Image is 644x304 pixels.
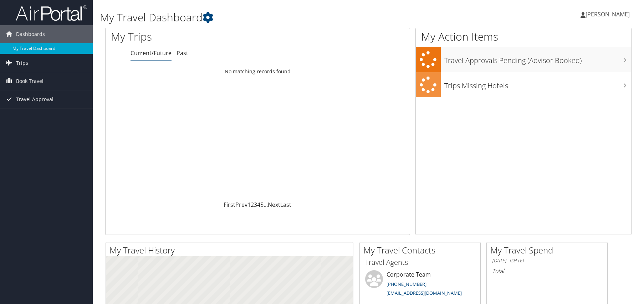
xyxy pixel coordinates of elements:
[363,244,480,256] h2: My Travel Contacts
[280,201,291,209] a: Last
[16,5,87,21] img: airportal-logo.png
[365,257,475,267] h3: Travel Agents
[492,257,602,264] h6: [DATE] - [DATE]
[492,267,602,275] h6: Total
[387,290,462,296] a: [EMAIL_ADDRESS][DOMAIN_NAME]
[177,49,188,57] a: Past
[586,10,630,18] span: [PERSON_NAME]
[247,201,251,209] a: 1
[260,201,264,209] a: 5
[254,201,257,209] a: 3
[416,47,631,72] a: Travel Approvals Pending (Advisor Booked)
[251,201,254,209] a: 2
[490,244,607,256] h2: My Travel Spend
[224,201,235,209] a: First
[100,10,458,25] h1: My Travel Dashboard
[106,65,410,78] td: No matching records found
[111,29,277,44] h1: My Trips
[416,72,631,98] a: Trips Missing Hotels
[131,49,172,57] a: Current/Future
[581,4,637,25] a: [PERSON_NAME]
[264,201,268,209] span: …
[387,281,426,287] a: [PHONE_NUMBER]
[16,25,45,43] span: Dashboards
[16,54,28,72] span: Trips
[362,270,479,299] li: Corporate Team
[16,90,53,108] span: Travel Approval
[257,201,260,209] a: 4
[444,52,631,65] h3: Travel Approvals Pending (Advisor Booked)
[416,29,631,44] h1: My Action Items
[109,244,353,256] h2: My Travel History
[235,201,247,209] a: Prev
[444,77,631,91] h3: Trips Missing Hotels
[268,201,280,209] a: Next
[16,72,44,90] span: Book Travel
